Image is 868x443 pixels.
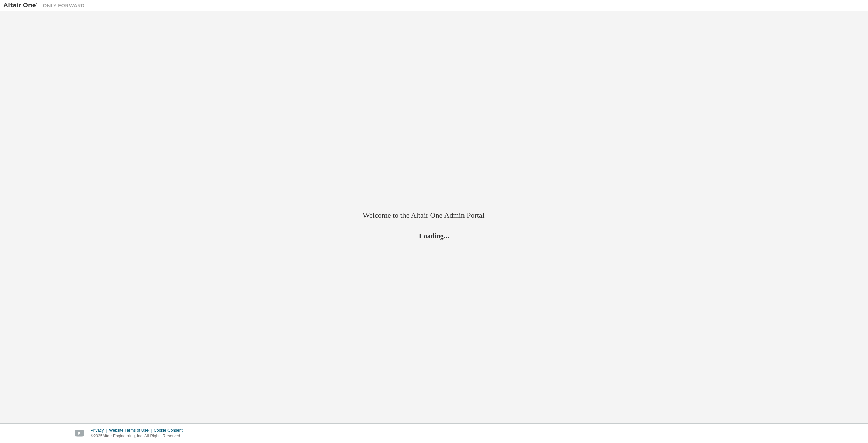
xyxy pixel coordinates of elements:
h2: Loading... [363,231,505,240]
h2: Welcome to the Altair One Admin Portal [363,210,505,220]
div: Privacy [91,428,109,433]
div: Cookie Consent [154,428,186,433]
img: Altair One [3,2,88,9]
p: © 2025 Altair Engineering, Inc. All Rights Reserved. [91,433,187,439]
img: youtube.svg [75,430,84,437]
div: Website Terms of Use [109,428,154,433]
